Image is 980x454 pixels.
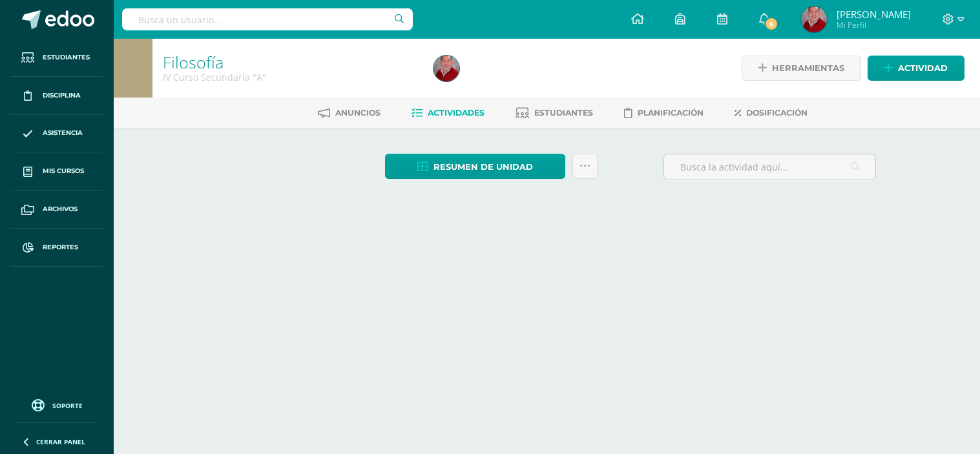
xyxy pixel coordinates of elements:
[624,103,704,123] a: Planificación
[122,8,413,30] input: Busca un usuario...
[36,437,85,446] span: Cerrar panel
[735,103,808,123] a: Dosificación
[10,191,103,229] a: Archivos
[163,51,224,73] a: Filosofía
[837,19,911,30] span: Mi Perfil
[10,152,103,191] a: Mis cursos
[664,154,875,180] input: Busca la actividad aquí...
[43,128,83,138] span: Asistencia
[742,56,861,81] a: Herramientas
[868,56,964,81] a: Actividad
[163,53,418,71] h1: Filosofía
[385,154,565,179] a: Resumen de unidad
[412,103,485,123] a: Actividades
[163,71,418,83] div: IV Curso Secundaria 'A'
[898,56,948,80] span: Actividad
[534,108,593,118] span: Estudiantes
[638,108,704,118] span: Planificación
[335,108,381,118] span: Anuncios
[43,90,81,101] span: Disciplina
[516,103,593,123] a: Estudiantes
[428,108,485,118] span: Actividades
[746,108,808,118] span: Dosificación
[10,77,103,115] a: Disciplina
[10,229,103,267] a: Reportes
[43,204,78,214] span: Archivos
[764,17,778,31] span: 6
[433,56,459,81] img: fd73516eb2f546aead7fb058580fc543.png
[43,242,78,253] span: Reportes
[52,401,83,410] span: Soporte
[43,166,84,176] span: Mis cursos
[801,6,827,32] img: fd73516eb2f546aead7fb058580fc543.png
[318,103,381,123] a: Anuncios
[837,8,911,21] span: [PERSON_NAME]
[10,39,103,77] a: Estudiantes
[10,115,103,153] a: Asistencia
[433,155,533,179] span: Resumen de unidad
[43,52,90,63] span: Estudiantes
[772,56,844,80] span: Herramientas
[16,396,98,413] a: Soporte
